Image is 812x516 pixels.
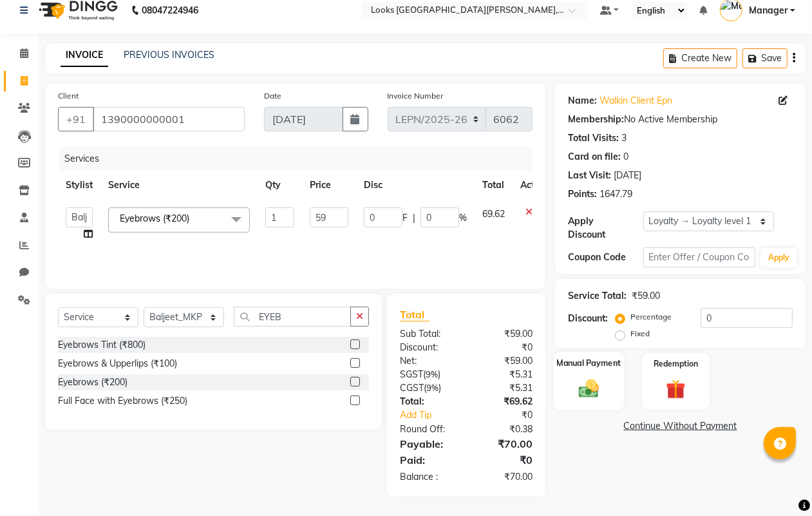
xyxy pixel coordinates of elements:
span: CGST [400,382,424,394]
label: Redemption [654,358,698,370]
img: _gift.svg [660,377,691,401]
div: Membership: [568,113,624,126]
div: No Active Membership [568,113,793,126]
div: ₹70.00 [466,470,542,484]
div: 1647.79 [600,187,632,201]
label: Client [58,90,79,102]
div: Card on file: [568,150,621,164]
div: Discount: [390,341,466,354]
a: Walkin Client Epn [600,94,672,108]
input: Search or Scan [234,307,351,327]
button: Save [742,48,788,68]
div: ₹0 [466,452,542,468]
div: 0 [623,150,628,164]
div: Coupon Code [568,251,643,264]
th: Qty [258,171,302,200]
div: Eyebrows & Upperlips (₹100) [58,357,177,370]
span: 69.62 [482,208,505,220]
div: ₹0.38 [466,423,542,436]
label: Percentage [630,311,672,323]
label: Date [264,90,281,102]
div: ₹69.62 [466,395,542,408]
div: ( ) [390,381,466,395]
span: % [459,211,467,225]
th: Disc [356,171,475,200]
div: Paid: [390,452,466,468]
div: ₹5.31 [466,368,542,381]
th: Total [475,171,513,200]
div: [DATE] [614,169,641,182]
th: Service [100,171,258,200]
div: Service Total: [568,289,627,303]
button: Create New [663,48,737,68]
div: Total: [390,395,466,408]
img: _cash.svg [572,377,605,400]
div: Payable: [390,436,466,452]
a: x [189,213,195,224]
div: Name: [568,94,597,108]
div: 3 [621,131,627,145]
span: 9% [426,369,438,379]
div: Services [59,147,542,171]
div: Full Face with Eyebrows (₹250) [58,394,187,408]
div: Round Off: [390,423,466,436]
div: Net: [390,354,466,368]
div: Balance : [390,470,466,484]
div: ₹70.00 [466,436,542,452]
div: ₹0 [479,408,542,422]
div: ₹59.00 [632,289,660,303]
a: Continue Without Payment [558,419,803,433]
div: Eyebrows Tint (₹800) [58,338,146,352]
input: Enter Offer / Coupon Code [643,247,755,267]
div: Sub Total: [390,327,466,341]
span: | [413,211,415,225]
div: ₹0 [466,341,542,354]
a: INVOICE [61,44,108,67]
div: ₹5.31 [466,381,542,395]
label: Manual Payment [557,357,621,369]
input: Search by Name/Mobile/Email/Code [93,107,245,131]
span: 9% [426,383,439,393]
label: Fixed [630,328,650,339]
a: Add Tip [390,408,479,422]
div: Last Visit: [568,169,611,182]
div: Total Visits: [568,131,619,145]
div: ( ) [390,368,466,381]
label: Invoice Number [388,90,444,102]
th: Price [302,171,356,200]
div: Apply Discount [568,215,643,242]
a: PREVIOUS INVOICES [124,49,214,61]
span: Total [400,308,430,321]
button: Apply [760,248,797,267]
span: Eyebrows (₹200) [120,213,189,224]
th: Stylist [58,171,100,200]
div: ₹59.00 [466,327,542,341]
div: Discount: [568,312,608,325]
th: Action [513,171,555,200]
div: ₹59.00 [466,354,542,368]
span: F [402,211,408,225]
button: +91 [58,107,94,131]
div: Points: [568,187,597,201]
span: Manager [749,4,788,17]
span: SGST [400,368,423,380]
div: Eyebrows (₹200) [58,376,127,389]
